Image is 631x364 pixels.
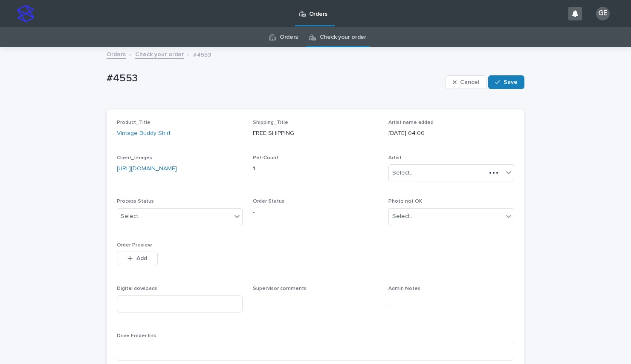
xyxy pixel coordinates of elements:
[388,129,514,138] p: [DATE] 04:00
[488,75,524,89] button: Save
[388,120,434,125] span: Artist name added
[121,212,142,221] div: Select...
[253,164,379,173] p: 1
[253,120,288,125] span: Shipping_Title
[135,49,184,59] a: Check your order
[117,155,152,161] span: Client_Images
[253,199,284,204] span: Order Status
[253,295,379,304] p: -
[117,120,151,125] span: Product_Title
[388,155,402,161] span: Artist
[117,243,152,248] span: Order Preview
[596,7,610,20] div: GE
[460,79,479,85] span: Cancel
[117,333,156,338] span: Drive Folder link
[280,27,298,47] a: Orders
[117,129,171,138] a: Vintage Buddy Shirt
[446,75,486,89] button: Cancel
[253,286,307,291] span: Supervisor comments
[136,255,147,261] span: Add
[253,208,379,217] p: -
[117,252,158,265] button: Add
[107,72,442,85] p: #4553
[117,166,177,172] a: [URL][DOMAIN_NAME]
[117,286,157,291] span: Digital dowloads
[17,5,34,22] img: stacker-logo-s-only.png
[388,286,420,291] span: Admin Notes
[107,49,126,59] a: Orders
[504,79,518,85] span: Save
[392,212,414,221] div: Select...
[388,301,514,310] p: -
[253,155,278,161] span: Pet-Count
[320,27,366,47] a: Check your order
[117,199,154,204] span: Process Status
[392,169,414,178] div: Select...
[193,49,211,59] p: #4553
[253,129,379,138] p: FREE SHIPPING
[388,199,422,204] span: Photo not OK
